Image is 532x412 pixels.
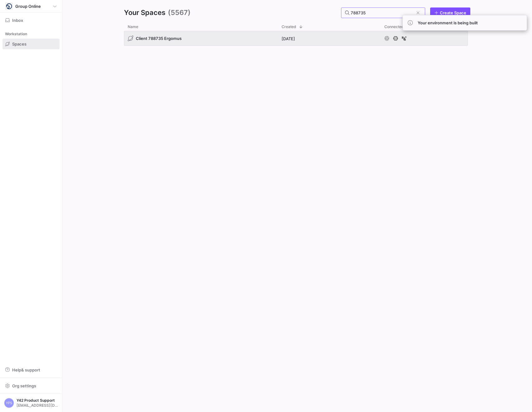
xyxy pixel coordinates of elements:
[2,29,59,39] div: Workstation
[282,36,295,41] span: [DATE]
[4,398,14,408] div: YPS
[124,31,468,48] div: Press SPACE to select this row.
[2,15,59,26] button: Inbox
[282,25,296,29] span: Created
[15,4,41,9] span: Group Online
[430,7,470,18] a: Create Space
[168,7,191,18] span: (5567)
[2,396,59,410] button: YPSY42 Product Support[EMAIL_ADDRESS][DOMAIN_NAME]
[384,25,420,29] span: Connected services
[12,383,36,388] span: Org settings
[17,403,58,408] span: [EMAIL_ADDRESS][DOMAIN_NAME]
[128,25,138,29] span: Name
[12,367,40,372] span: Help & support
[418,20,478,25] span: Your environment is being built
[2,384,59,389] a: Org settings
[440,10,466,15] span: Create Space
[12,18,23,23] span: Inbox
[124,7,165,18] span: Your Spaces
[2,380,59,391] button: Org settings
[136,36,182,41] span: Client 788735 Ergomus
[17,398,58,403] span: Y42 Product Support
[351,10,414,15] input: Search by Space name
[6,3,12,9] img: https://storage.googleapis.com/y42-prod-data-exchange/images/yakPloC5i6AioCi4fIczWrDfRkcT4LKn1FCT...
[2,39,59,49] a: Spaces
[2,365,59,375] button: Help& support
[12,41,26,46] span: Spaces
